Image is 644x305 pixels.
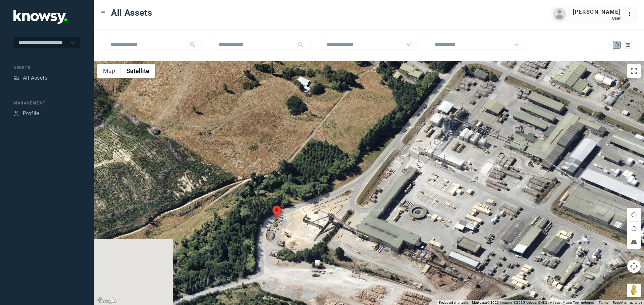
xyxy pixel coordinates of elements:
a: ProfileProfile [13,109,39,118]
img: Google [96,296,118,305]
button: Rotate map clockwise [627,208,641,221]
a: Terms (opens in new tab) [599,301,609,304]
button: Toggle fullscreen view [627,64,641,78]
div: All Assets [23,74,47,82]
img: avatar.png [553,8,566,21]
button: Rotate map counterclockwise [627,222,641,235]
div: Toggle Menu [101,10,106,15]
button: Show street map [97,64,121,78]
button: Keyboard shortcuts [439,300,468,305]
div: User [573,16,621,21]
div: Management [13,100,80,106]
div: [PERSON_NAME] [573,8,621,16]
div: Map [614,42,620,48]
div: List [625,42,631,48]
div: Search [190,42,195,47]
div: Assets [13,75,19,81]
div: Profile [13,110,19,117]
button: Drag Pegman onto the map to open Street View [627,284,641,297]
div: Assets [13,65,80,71]
div: : [627,10,635,18]
div: Profile [23,109,39,118]
button: Tilt map [627,235,641,249]
tspan: ... [628,11,634,16]
a: AssetsAll Assets [13,74,47,82]
button: Map camera controls [627,259,641,273]
span: All Assets [111,7,152,19]
a: Report a map error [613,301,642,304]
img: Application Logo [13,10,67,24]
a: Open this area in Google Maps (opens a new window) [96,296,118,305]
button: Show satellite imagery [121,64,155,78]
div: : [627,10,635,19]
div: Search [298,42,303,47]
span: Map data ©2025 Imagery ©2025 Airbus, CNES / Airbus, Maxar Technologies [472,301,595,304]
